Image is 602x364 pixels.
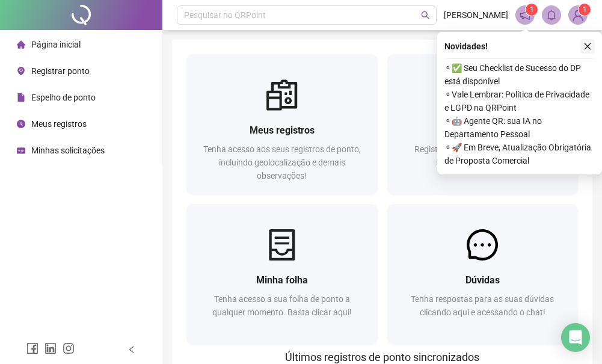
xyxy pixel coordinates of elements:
[17,40,25,49] span: home
[530,5,534,14] span: 1
[444,8,508,22] span: [PERSON_NAME]
[569,6,587,24] img: 90024
[186,204,378,344] a: Minha folhaTenha acesso a sua folha de ponto a qualquer momento. Basta clicar aqui!
[421,11,430,20] span: search
[203,144,361,180] span: Tenha acesso aos seus registros de ponto, incluindo geolocalização e demais observações!
[17,146,25,155] span: schedule
[387,204,579,344] a: DúvidasTenha respostas para as suas dúvidas clicando aqui e acessando o chat!
[31,119,87,129] span: Meus registros
[285,351,479,363] span: Últimos registros de ponto sincronizados
[212,294,352,317] span: Tenha acesso a sua folha de ponto a qualquer momento. Basta clicar aqui!
[31,146,105,155] span: Minhas solicitações
[444,88,595,114] span: ⚬ Vale Lembrar: Política de Privacidade e LGPD na QRPoint
[186,54,378,194] a: Meus registrosTenha acesso aos seus registros de ponto, incluindo geolocalização e demais observa...
[250,125,315,136] span: Meus registros
[45,342,57,354] span: linkedin
[444,61,595,88] span: ⚬ ✅ Seu Checklist de Sucesso do DP está disponível
[31,40,81,49] span: Página inicial
[17,93,25,102] span: file
[31,66,90,76] span: Registrar ponto
[17,67,25,75] span: environment
[127,345,136,354] span: left
[583,5,587,14] span: 1
[444,141,595,167] span: ⚬ 🚀 Em Breve, Atualização Obrigatória de Proposta Comercial
[387,54,579,194] a: Registrar pontoRegistre sua presença com rapidez e segurança clicando aqui!
[561,323,590,352] div: Open Intercom Messenger
[444,40,488,53] span: Novidades !
[583,42,592,51] span: close
[256,274,308,286] span: Minha folha
[444,114,595,141] span: ⚬ 🤖 Agente QR: sua IA no Departamento Pessoal
[63,342,75,354] span: instagram
[411,294,554,317] span: Tenha respostas para as suas dúvidas clicando aqui e acessando o chat!
[26,342,38,354] span: facebook
[31,93,96,102] span: Espelho de ponto
[465,274,500,286] span: Dúvidas
[526,4,538,16] sup: 1
[579,4,591,16] sup: Atualize o seu contato no menu Meus Dados
[546,10,557,20] span: bell
[414,144,550,167] span: Registre sua presença com rapidez e segurança clicando aqui!
[520,10,530,20] span: notification
[17,120,25,128] span: clock-circle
